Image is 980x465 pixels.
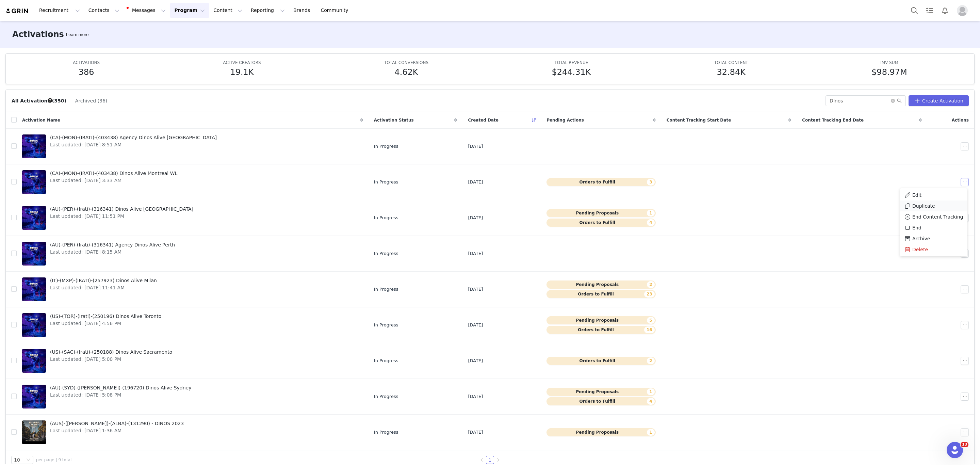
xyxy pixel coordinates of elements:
[50,391,191,399] span: Last updated: [DATE] 5:08 PM
[546,326,656,334] button: Orders to Fulfill16
[394,66,418,78] h5: 4.62K
[546,117,584,123] span: Pending Actions
[468,143,483,150] span: [DATE]
[468,250,483,257] span: [DATE]
[714,60,748,65] span: TOTAL CONTENT
[468,214,483,221] span: [DATE]
[374,357,398,364] span: In Progress
[50,420,184,427] span: (AUS)-([PERSON_NAME])-(ALBA)-(131290) - DINOS 2023
[468,179,483,186] span: [DATE]
[223,60,261,65] span: ACTIVE CREATORS
[927,113,974,127] div: Actions
[486,456,494,464] li: 1
[50,313,161,320] span: (US)-(TOR)-(Irati)-(250196) Dinos Alive Toronto
[50,170,177,177] span: (CA)-(MON)-(IRATI)-(403438) Dinos Alive Montreal WL
[374,393,398,400] span: In Progress
[374,322,398,328] span: In Progress
[22,419,363,446] a: (AUS)-([PERSON_NAME])-(ALBA)-(131290) - DINOS 2023Last updated: [DATE] 1:36 AM
[22,133,363,160] a: (CA)-(MON)-(IRATI)-(403438) Agency Dinos Alive [GEOGRAPHIC_DATA]Last updated: [DATE] 8:51 AM
[73,60,100,65] span: ACTIVATIONS
[124,3,170,18] button: Messages
[912,202,935,210] span: Duplicate
[50,356,172,363] span: Last updated: [DATE] 5:00 PM
[22,240,363,267] a: (AU)-(PER)-(Irati)-(316341) Agency Dinos Alive PerthLast updated: [DATE] 8:15 AM
[26,458,30,463] i: icon: down
[912,224,921,231] span: End
[891,99,895,103] i: icon: close-circle
[50,320,161,327] span: Last updated: [DATE] 4:56 PM
[22,311,363,339] a: (US)-(TOR)-(Irati)-(250196) Dinos Alive TorontoLast updated: [DATE] 4:56 PM
[468,322,483,328] span: [DATE]
[468,357,483,364] span: [DATE]
[170,3,209,18] button: Program
[47,97,53,103] div: Tooltip anchor
[50,384,191,391] span: (AU)-(SYD)-([PERSON_NAME])-(196720) Dinos Alive Sydney
[79,66,94,78] h5: 386
[50,141,217,148] span: Last updated: [DATE] 8:51 AM
[546,178,656,186] button: Orders to Fulfill3
[546,397,656,405] button: Orders to Fulfill4
[289,3,316,18] a: Brands
[546,388,656,396] button: Pending Proposals1
[50,248,175,256] span: Last updated: [DATE] 8:15 AM
[50,134,217,141] span: (CA)-(MON)-(IRATI)-(403438) Agency Dinos Alive [GEOGRAPHIC_DATA]
[22,204,363,231] a: (AU)-(PER)-(Irati)-(316341) Dinos Alive [GEOGRAPHIC_DATA]Last updated: [DATE] 11:51 PM
[247,3,289,18] button: Reporting
[209,3,246,18] button: Content
[50,206,193,213] span: (AU)-(PER)-(Irati)-(316341) Dinos Alive [GEOGRAPHIC_DATA]
[317,3,356,18] a: Community
[494,456,502,464] li: Next Page
[486,456,494,464] a: 1
[717,66,746,78] h5: 32.84K
[880,60,898,65] span: IMV SUM
[468,429,483,436] span: [DATE]
[912,246,928,253] span: Delete
[11,95,67,106] button: All Activations (350)
[546,357,656,365] button: Orders to Fulfill2
[22,169,363,196] a: (CA)-(MON)-(IRATI)-(403438) Dinos Alive Montreal WLLast updated: [DATE] 3:33 AM
[546,209,656,217] button: Pending Proposals1
[5,8,29,14] img: grin logo
[374,286,398,293] span: In Progress
[22,276,363,303] a: (IT)-(MXP)-(IRATI)-(257923) Dinos Alive MilanLast updated: [DATE] 11:41 AM
[957,5,968,16] img: placeholder-profile.jpg
[922,3,937,18] a: Tasks
[546,219,656,227] button: Orders to Fulfill4
[374,429,398,436] span: In Progress
[947,442,963,458] iframe: Intercom live chat
[36,457,71,463] span: per page | 9 total
[50,241,175,248] span: (AU)-(PER)-(Irati)-(316341) Agency Dinos Alive Perth
[50,349,172,356] span: (US)-(SAC)-(Irati)-(250188) Dinos Alive Sacramento
[75,95,108,106] button: Archived (36)
[480,458,484,462] i: icon: left
[50,177,177,184] span: Last updated: [DATE] 3:33 AM
[826,95,906,106] input: Search...
[230,66,254,78] h5: 19.1K
[65,31,90,38] div: Tooltip anchor
[22,347,363,374] a: (US)-(SAC)-(Irati)-(250188) Dinos Alive SacramentoLast updated: [DATE] 5:00 PM
[384,60,428,65] span: TOTAL CONVERSIONS
[953,5,975,16] button: Profile
[374,214,398,221] span: In Progress
[84,3,124,18] button: Contacts
[468,393,483,400] span: [DATE]
[50,277,157,284] span: (IT)-(MXP)-(IRATI)-(257923) Dinos Alive Milan
[912,191,921,199] span: Edit
[802,117,864,123] span: Content Tracking End Date
[546,428,656,436] button: Pending Proposals1
[478,456,486,464] li: Previous Page
[374,179,398,186] span: In Progress
[496,458,500,462] i: icon: right
[374,117,414,123] span: Activation Status
[374,250,398,257] span: In Progress
[552,66,591,78] h5: $244.31K
[912,235,930,242] span: Archive
[14,456,20,464] div: 10
[554,60,588,65] span: TOTAL REVENUE
[937,3,952,18] button: Notifications
[912,213,963,221] span: End Content Tracking
[12,28,64,41] h3: Activations
[909,95,969,106] button: Create Activation
[50,213,193,220] span: Last updated: [DATE] 11:51 PM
